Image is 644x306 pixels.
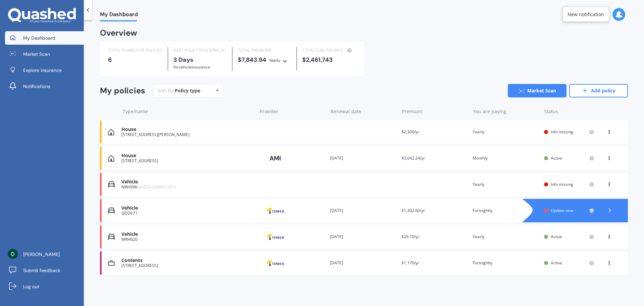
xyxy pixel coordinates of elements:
img: Vehicle [108,181,115,188]
div: Yearly [473,129,539,135]
div: Premium [402,108,468,115]
a: [PERSON_NAME] [5,248,84,261]
span: MAZDA DEMIO 2015 [137,184,176,190]
span: $3,042.24/yr [401,155,425,161]
div: Contents [121,258,253,263]
span: Update now [551,208,573,213]
a: Log out [5,280,84,293]
div: Vehicle [121,231,253,237]
a: Add policy [569,84,628,97]
div: TOTAL PREMIUMS [238,47,291,54]
div: 6 [108,56,162,63]
div: Policy type [175,87,200,94]
div: NBH996 [121,185,253,189]
div: [STREET_ADDRESS][PERSON_NAME] [121,132,253,137]
span: Market Scan [23,51,50,57]
span: Notifications [23,83,50,90]
img: House [108,129,114,135]
img: Tower [259,230,292,243]
span: Submit feedback [23,267,60,274]
img: House [108,155,114,162]
span: $2,300/yr [401,129,419,135]
div: Monthly [473,155,539,162]
div: Fortnightly [473,260,539,266]
div: Yearly [269,57,280,64]
span: My Dashboard [23,35,55,41]
span: Active [551,155,562,161]
div: You are paying [473,108,539,115]
img: Vehicle [108,207,115,214]
span: Active [551,234,562,239]
span: $29.10/yr [401,234,419,239]
div: $7,843.94 [238,56,291,64]
a: My Dashboard [5,31,84,45]
img: Tower [259,257,292,269]
div: House [121,127,253,132]
span: $1,170/yr [401,260,419,266]
span: $1,302.60/yr [401,208,425,213]
div: $2,461,743 [302,56,356,63]
span: Explore insurance [23,67,62,74]
span: [PERSON_NAME] [23,251,60,258]
img: AMI [259,152,292,165]
div: New notification [568,11,604,18]
div: Type/name [123,108,254,115]
div: MRH620 [121,237,253,242]
div: Fortnightly [473,207,539,214]
span: Info missing [551,181,573,187]
div: Provider [260,108,325,115]
div: [STREET_ADDRESS] [121,159,253,163]
span: for Vehicle insurance [173,64,210,70]
b: 3 Days [173,56,194,64]
div: House [121,153,253,159]
div: Overview [100,30,137,36]
a: Market Scan [5,47,84,61]
div: Yearly [473,181,539,188]
img: photo.jpg [8,249,18,259]
div: NEXT POLICY RENEWING IN [173,47,227,54]
span: Log out [23,283,39,290]
div: Vehicle [121,179,253,185]
span: My Dashboard [100,11,138,20]
span: Active [551,260,562,266]
img: Contents [108,260,115,266]
div: [DATE] [330,260,396,266]
div: [DATE] [330,155,396,162]
div: [DATE] [330,233,396,240]
div: QDD671 [121,211,253,216]
img: Tower [259,204,292,217]
div: Vehicle [121,205,253,211]
a: Explore insurance [5,63,84,77]
a: Market Scan [508,84,567,97]
span: Info missing [551,129,573,135]
div: Status [544,108,594,115]
div: Yearly [473,233,539,240]
div: Renewal date [331,108,396,115]
div: [DATE] [330,207,396,214]
div: Sort by: [158,87,200,94]
img: Vehicle [108,233,115,240]
div: [STREET_ADDRESS] [121,263,253,268]
a: Notifications [5,80,84,93]
div: TOTAL SUM INSURED [302,47,356,54]
div: My policies [100,86,145,96]
a: Submit feedback [5,264,84,277]
div: TOTAL NUMBER OF POLICIES [108,47,162,54]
